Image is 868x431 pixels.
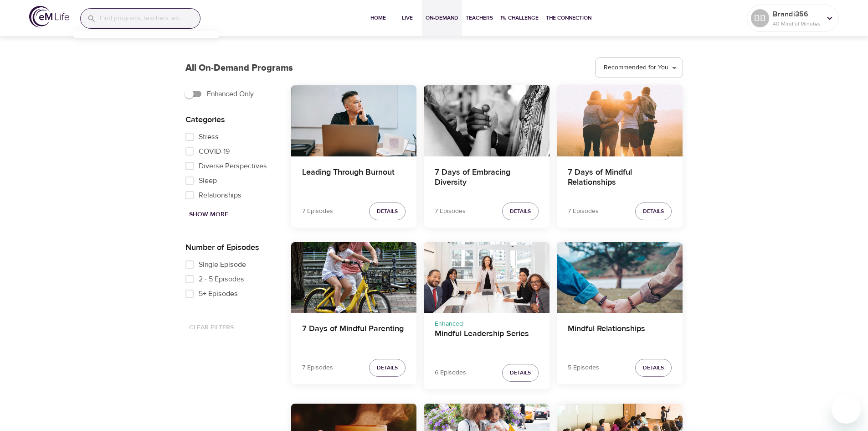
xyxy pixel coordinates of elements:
span: The Connection [546,13,591,23]
span: 1% Challenge [500,13,539,23]
p: 5 Episodes [568,363,599,373]
p: Categories [185,114,277,126]
input: Find programs, teachers, etc... [100,9,200,28]
span: Single Episode [199,259,246,270]
h4: 7 Days of Mindful Relationships [568,167,672,189]
iframe: Button to launch messaging window [832,395,861,424]
p: Number of Episodes [185,241,277,254]
span: Relationships [199,190,241,201]
p: 6 Episodes [435,368,466,378]
button: Mindful Relationships [557,242,683,313]
button: Details [502,203,539,220]
button: Details [635,359,672,377]
div: BB [751,9,769,27]
span: COVID-19 [199,146,230,157]
p: 40 Mindful Minutes [773,20,821,28]
span: Stress [199,131,219,142]
img: logo [29,6,69,27]
h4: Mindful Relationships [568,324,672,346]
span: Teachers [466,13,493,23]
button: 7 Days of Embracing Diversity [424,85,550,156]
span: Details [643,207,664,216]
p: 7 Episodes [302,207,333,216]
p: 7 Episodes [435,207,466,216]
span: Enhanced [435,320,463,328]
h4: 7 Days of Mindful Parenting [302,324,406,346]
p: Brandi356 [773,9,821,20]
p: 7 Episodes [302,363,333,373]
button: Mindful Leadership Series [424,242,550,313]
p: 7 Episodes [568,207,599,216]
span: On-Demand [426,13,458,23]
span: Details [377,363,398,373]
h4: Mindful Leadership Series [435,329,539,351]
p: All On-Demand Programs [185,61,293,75]
span: 5+ Episodes [199,288,238,299]
span: Details [510,368,531,378]
h4: Leading Through Burnout [302,167,406,189]
button: Details [369,203,406,220]
span: Details [643,363,664,373]
button: 7 Days of Mindful Relationships [557,85,683,156]
span: Home [367,13,389,23]
span: Diverse Perspectives [199,161,267,171]
span: Show More [189,209,228,220]
h4: 7 Days of Embracing Diversity [435,167,539,189]
button: 7 Days of Mindful Parenting [291,242,417,313]
button: Details [502,364,539,382]
span: Details [377,207,398,216]
button: Details [369,359,406,377]
span: Live [396,13,418,23]
button: Details [635,203,672,220]
span: 2 - 5 Episodes [199,274,244,285]
span: Details [510,207,531,216]
button: Show More [185,206,232,223]
span: Enhanced Only [207,88,254,99]
button: Leading Through Burnout [291,85,417,156]
span: Sleep [199,175,217,186]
